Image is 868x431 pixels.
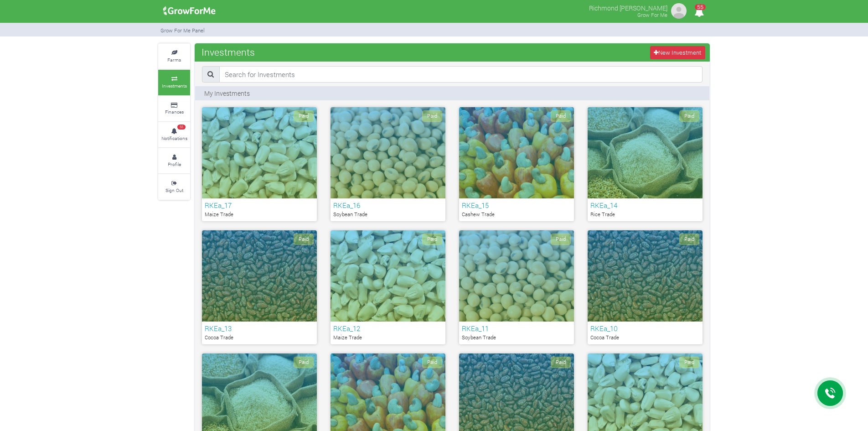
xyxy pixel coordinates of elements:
span: 55 [177,125,186,130]
small: Finances [165,109,184,115]
p: Cocoa Trade [205,334,314,342]
span: Paid [679,234,699,245]
small: Grow For Me Panel [160,27,205,34]
input: Search for Investments [219,66,703,83]
a: Paid RKEa_15 Cashew Trade [459,107,574,221]
h6: RKEa_16 [333,201,443,209]
a: Sign Out [158,174,190,199]
span: Paid [422,357,442,368]
a: Farms [158,44,190,69]
span: Paid [679,110,699,122]
small: Notifications [161,135,187,141]
a: 55 Notifications [158,122,190,147]
p: Cocoa Trade [590,334,700,342]
h6: RKEa_14 [590,201,700,209]
a: Paid RKEa_16 Soybean Trade [331,107,445,221]
h6: RKEa_15 [462,201,571,209]
a: Finances [158,96,190,121]
img: growforme image [160,2,219,20]
p: Cashew Trade [462,211,571,218]
span: Paid [294,110,314,122]
a: Paid RKEa_10 Cocoa Trade [588,230,703,344]
small: Farms [167,57,181,63]
span: Paid [422,234,442,245]
a: Paid RKEa_14 Rice Trade [588,107,703,221]
h6: RKEa_12 [333,324,443,332]
h6: RKEa_10 [590,324,700,332]
small: Grow For Me [637,11,667,18]
p: Rice Trade [590,211,700,218]
p: Richmond [PERSON_NAME] [589,2,667,13]
span: Paid [679,357,699,368]
a: Paid RKEa_11 Soybean Trade [459,230,574,344]
small: Sign Out [165,187,183,193]
p: Soybean Trade [462,334,571,342]
small: Investments [162,83,187,89]
a: 55 [690,9,708,17]
span: Paid [551,110,571,122]
h6: RKEa_13 [205,324,314,332]
small: Profile [168,161,181,167]
span: Paid [551,234,571,245]
span: Paid [422,110,442,122]
img: growforme image [670,2,688,20]
span: Investments [199,43,257,61]
p: Soybean Trade [333,211,443,218]
span: Paid [294,234,314,245]
a: Paid RKEa_13 Cocoa Trade [202,230,317,344]
a: Paid RKEa_12 Maize Trade [331,230,445,344]
a: New Investment [650,46,705,59]
i: Notifications [690,2,708,22]
p: Maize Trade [333,334,443,342]
h6: RKEa_11 [462,324,571,332]
a: Profile [158,148,190,173]
span: Paid [551,357,571,368]
p: Maize Trade [205,211,314,218]
span: Paid [294,357,314,368]
span: 55 [695,4,706,10]
a: Paid RKEa_17 Maize Trade [202,107,317,221]
h6: RKEa_17 [205,201,314,209]
a: Investments [158,70,190,95]
p: My Investments [204,88,250,98]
